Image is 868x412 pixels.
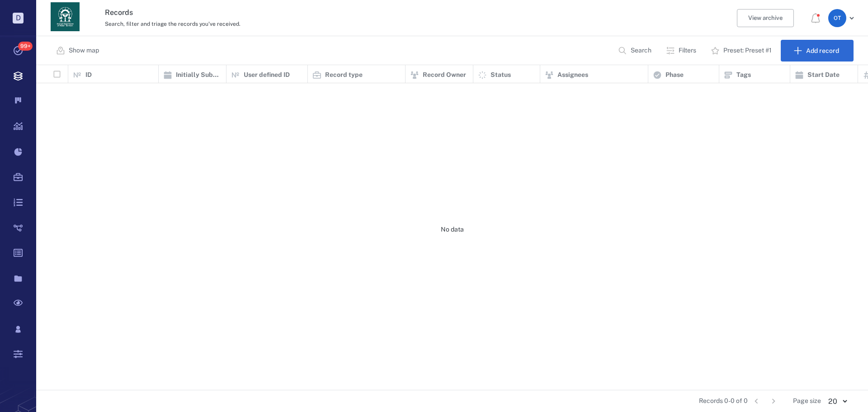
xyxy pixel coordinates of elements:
span: Records 0-0 of 0 [699,397,748,406]
p: Show map [69,46,99,55]
button: OT [828,9,857,27]
p: D [13,13,24,24]
img: Georgia Department of Human Services logo [51,2,80,31]
p: Assignees [557,71,588,80]
button: View archive [737,9,794,27]
p: Start Date [807,71,840,80]
h3: Records [105,7,598,18]
button: Add record [781,40,854,62]
span: Search, filter and triage the records you've received. [105,21,241,27]
button: Search [613,40,659,62]
nav: pagination navigation [748,394,782,408]
a: Go home [51,2,80,34]
span: 99+ [18,42,33,51]
div: 20 [821,396,854,407]
p: Record type [325,71,363,80]
button: Filters [660,40,703,62]
button: Preset: Preset #1 [705,40,779,62]
p: Initially Submitted Date [176,71,222,80]
div: O T [828,9,846,27]
p: Tags [736,71,751,80]
button: Show map [51,40,106,62]
span: Page size [793,397,821,406]
p: Search [631,46,651,55]
p: Filters [679,46,696,55]
p: ID [85,71,92,80]
p: Preset: Preset #1 [723,46,772,55]
p: Phase [665,71,684,80]
p: Status [491,71,511,80]
p: Record Owner [423,71,466,80]
p: User defined ID [244,71,290,80]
